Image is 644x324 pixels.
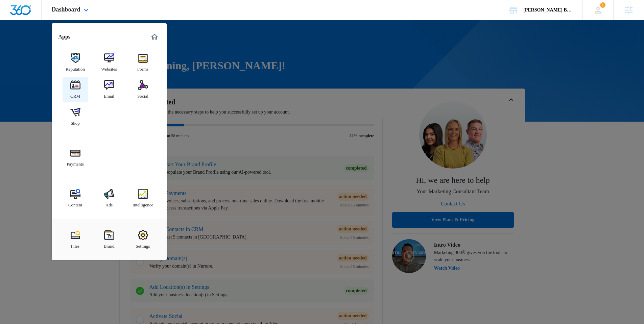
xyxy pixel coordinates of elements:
[137,90,148,99] div: Social
[600,2,605,8] span: 1
[136,240,150,249] div: Settings
[96,50,122,75] a: Websites
[96,77,122,102] a: Email
[96,227,122,252] a: Brand
[523,7,573,13] div: account name
[104,240,115,249] div: Brand
[130,77,156,102] a: Social
[63,227,88,252] a: Files
[63,77,88,102] a: CRM
[68,199,82,208] div: Content
[66,63,85,72] div: Reputation
[71,117,80,126] div: Shop
[63,104,88,129] a: Shop
[130,227,156,252] a: Settings
[130,50,156,75] a: Forms
[133,199,153,208] div: Intelligence
[63,145,88,170] a: Payments
[52,6,80,13] span: Dashboard
[101,63,117,72] div: Websites
[104,90,114,99] div: Email
[71,240,79,249] div: Files
[130,185,156,211] a: Intelligence
[600,2,605,8] div: notifications count
[105,199,113,208] div: Ads
[58,33,71,40] h2: Apps
[96,185,122,211] a: Ads
[67,158,84,167] div: Payments
[63,50,88,75] a: Reputation
[137,63,148,72] div: Forms
[70,90,80,99] div: CRM
[149,31,160,42] a: Marketing 360® Dashboard
[63,185,88,211] a: Content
